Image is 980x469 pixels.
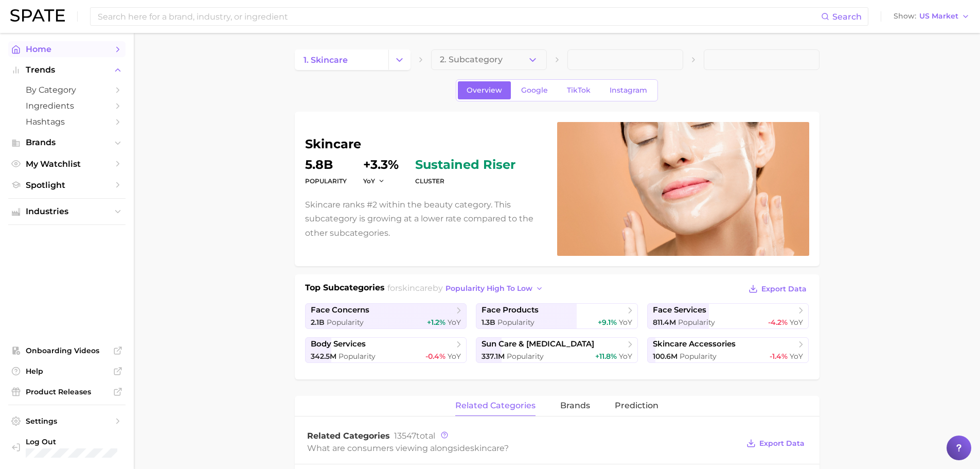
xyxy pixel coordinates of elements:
[26,101,108,111] span: Ingredients
[363,177,385,185] button: YoY
[26,367,108,376] span: Help
[440,55,503,64] span: 2. Subcategory
[595,352,617,361] span: +11.8%
[558,81,599,99] a: TikTok
[507,352,544,361] span: Popularity
[305,159,347,171] dd: 5.8b
[305,175,347,187] dt: Popularity
[482,352,505,361] span: 337.1m
[615,401,658,410] span: Prediction
[305,303,467,329] a: face concerns2.1b Popularity+1.2% YoY
[746,282,809,296] button: Export Data
[26,207,108,216] span: Industries
[388,49,411,70] button: Change Category
[476,337,638,363] a: sun care & [MEDICAL_DATA]337.1m Popularity+11.8% YoY
[8,62,126,78] button: Trends
[8,114,126,130] a: Hashtags
[305,282,385,297] h1: Top Subcategories
[8,343,126,358] a: Onboarding Videos
[482,339,594,349] span: sun care & [MEDICAL_DATA]
[26,346,108,355] span: Onboarding Videos
[653,305,706,315] span: face services
[398,283,433,293] span: skincare
[894,13,916,19] span: Show
[26,65,108,75] span: Trends
[26,85,108,95] span: by Category
[512,81,557,99] a: Google
[610,86,647,95] span: Instagram
[307,431,390,441] span: Related Categories
[619,352,632,361] span: YoY
[26,416,108,426] span: Settings
[476,303,638,329] a: face products1.3b Popularity+9.1% YoY
[448,318,461,327] span: YoY
[770,352,788,361] span: -1.4%
[790,352,803,361] span: YoY
[8,363,126,379] a: Help
[8,82,126,98] a: by Category
[482,305,539,315] span: face products
[415,175,515,187] dt: cluster
[653,318,676,327] span: 811.4m
[8,384,126,399] a: Product Releases
[26,44,108,54] span: Home
[26,117,108,127] span: Hashtags
[653,339,736,349] span: skincare accessories
[8,156,126,172] a: My Watchlist
[26,437,149,446] span: Log Out
[790,318,803,327] span: YoY
[598,318,617,327] span: +9.1%
[8,135,126,150] button: Brands
[415,159,515,171] span: sustained riser
[307,441,739,455] div: What are consumers viewing alongside ?
[678,318,715,327] span: Popularity
[327,318,364,327] span: Popularity
[8,204,126,219] button: Industries
[311,305,369,315] span: face concerns
[26,159,108,169] span: My Watchlist
[761,285,807,293] span: Export Data
[394,431,416,441] span: 13547
[443,282,546,296] button: popularity high to low
[521,86,548,95] span: Google
[446,284,532,293] span: popularity high to low
[482,318,495,327] span: 1.3b
[8,98,126,114] a: Ingredients
[768,318,788,327] span: -4.2%
[832,12,862,22] span: Search
[425,352,446,361] span: -0.4%
[458,81,511,99] a: Overview
[647,337,809,363] a: skincare accessories100.6m Popularity-1.4% YoY
[759,439,805,448] span: Export Data
[311,352,336,361] span: 342.5m
[427,318,446,327] span: +1.2%
[470,443,504,453] span: skincare
[497,318,534,327] span: Popularity
[363,177,375,185] span: YoY
[891,10,972,23] button: ShowUS Market
[448,352,461,361] span: YoY
[455,401,536,410] span: related categories
[567,86,591,95] span: TikTok
[26,387,108,396] span: Product Releases
[97,8,821,25] input: Search here for a brand, industry, or ingredient
[919,13,958,19] span: US Market
[338,352,376,361] span: Popularity
[619,318,632,327] span: YoY
[8,177,126,193] a: Spotlight
[8,413,126,429] a: Settings
[394,431,435,441] span: total
[304,55,348,65] span: 1. skincare
[295,49,388,70] a: 1. skincare
[10,9,65,22] img: SPATE
[387,283,546,293] span: for by
[560,401,590,410] span: brands
[305,337,467,363] a: body services342.5m Popularity-0.4% YoY
[305,138,545,150] h1: skincare
[311,339,366,349] span: body services
[601,81,656,99] a: Instagram
[363,159,399,171] dd: +3.3%
[8,434,126,461] a: Log out. Currently logged in with e-mail sarah_song@us.amorepacific.com.
[431,49,547,70] button: 2. Subcategory
[8,41,126,57] a: Home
